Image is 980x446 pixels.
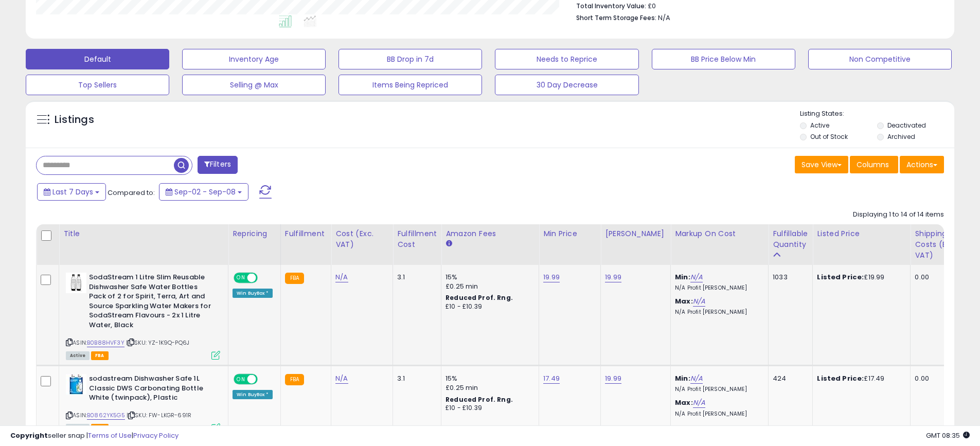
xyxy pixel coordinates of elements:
div: 3.1 [397,374,433,383]
button: BB Price Below Min [652,49,795,69]
span: 2025-09-16 08:35 GMT [926,431,970,440]
button: Default [26,49,169,69]
div: £19.99 [817,273,902,282]
span: | SKU: FW-LKGR-691R [127,411,191,419]
button: Inventory Age [182,49,326,69]
a: B0B88HVF3Y [87,338,124,347]
span: Columns [857,159,889,170]
h5: Listings [55,113,94,127]
div: 424 [773,374,805,383]
div: 15% [446,273,531,282]
div: Listed Price [817,228,906,239]
div: Win BuyBox * [233,390,273,399]
b: SodaStream 1 Litre Slim Reusable Dishwasher Safe Water Bottles Pack of 2 for Spirit, Terra, Art a... [89,273,214,332]
b: Listed Price: [817,373,864,383]
span: Last 7 Days [52,187,93,197]
button: Non Competitive [808,49,952,69]
th: The percentage added to the cost of goods (COGS) that forms the calculator for Min & Max prices. [671,224,769,265]
p: N/A Profit [PERSON_NAME] [675,386,760,393]
a: N/A [335,272,348,282]
b: Total Inventory Value: [576,2,646,10]
button: Columns [850,156,898,173]
div: Displaying 1 to 14 of 14 items [853,210,944,220]
div: Title [63,228,224,239]
a: 19.99 [543,272,560,282]
button: Filters [198,156,238,174]
button: Top Sellers [26,75,169,95]
a: N/A [335,373,348,384]
p: N/A Profit [PERSON_NAME] [675,284,760,292]
div: £17.49 [817,374,902,383]
strong: Copyright [10,431,48,440]
div: Cost (Exc. VAT) [335,228,388,250]
label: Out of Stock [810,132,848,141]
div: Shipping Costs (Exc. VAT) [915,228,968,261]
b: Listed Price: [817,272,864,282]
div: £10 - £10.39 [446,404,531,413]
div: Fulfillment Cost [397,228,437,250]
label: Archived [887,132,915,141]
span: N/A [658,13,670,23]
button: BB Drop in 7d [338,49,482,69]
b: Reduced Prof. Rng. [446,395,513,404]
a: Terms of Use [88,431,132,440]
div: Win BuyBox * [233,289,273,298]
span: OFF [256,375,273,384]
b: Min: [675,272,690,282]
button: Items Being Repriced [338,75,482,95]
span: | SKU: YZ-1K9Q-PQ6J [126,338,189,347]
button: Last 7 Days [37,183,106,201]
b: Reduced Prof. Rng. [446,293,513,302]
div: Amazon Fees [446,228,534,239]
b: Min: [675,373,690,383]
label: Active [810,121,829,130]
div: 3.1 [397,273,433,282]
a: B0862YK5G5 [87,411,125,420]
small: FBA [285,273,304,284]
div: 0.00 [915,273,964,282]
label: Deactivated [887,121,926,130]
span: FBA [91,351,109,360]
button: 30 Day Decrease [495,75,638,95]
a: N/A [693,296,705,307]
small: Amazon Fees. [446,239,452,248]
button: Sep-02 - Sep-08 [159,183,248,201]
img: 41O-qeJR-yL._SL40_.jpg [66,374,86,395]
div: £0.25 min [446,383,531,393]
div: 15% [446,374,531,383]
div: seller snap | | [10,431,179,441]
a: N/A [690,373,703,384]
b: Short Term Storage Fees: [576,13,656,22]
button: Actions [900,156,944,173]
a: 19.99 [605,272,621,282]
img: 41ppKYOR9vL._SL40_.jpg [66,273,86,293]
button: Needs to Reprice [495,49,638,69]
a: 19.99 [605,373,621,384]
span: All listings currently available for purchase on Amazon [66,351,90,360]
div: £10 - £10.39 [446,302,531,311]
p: N/A Profit [PERSON_NAME] [675,309,760,316]
b: Max: [675,398,693,407]
div: 0.00 [915,374,964,383]
p: N/A Profit [PERSON_NAME] [675,411,760,418]
a: 17.49 [543,373,560,384]
b: Max: [675,296,693,306]
div: Fulfillable Quantity [773,228,808,250]
span: ON [235,375,247,384]
div: Fulfillment [285,228,327,239]
p: Listing States: [800,109,954,119]
b: sodastream Dishwasher Safe 1L Classic DWS Carbonating Bottle White (twinpack), Plastic [89,374,214,405]
button: Save View [795,156,848,173]
span: Compared to: [108,188,155,198]
span: OFF [256,274,273,282]
div: Min Price [543,228,596,239]
div: Markup on Cost [675,228,764,239]
div: Repricing [233,228,276,239]
div: ASIN: [66,273,220,359]
button: Selling @ Max [182,75,326,95]
span: ON [235,274,247,282]
div: [PERSON_NAME] [605,228,666,239]
div: £0.25 min [446,282,531,291]
a: N/A [693,398,705,408]
span: Sep-02 - Sep-08 [174,187,236,197]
